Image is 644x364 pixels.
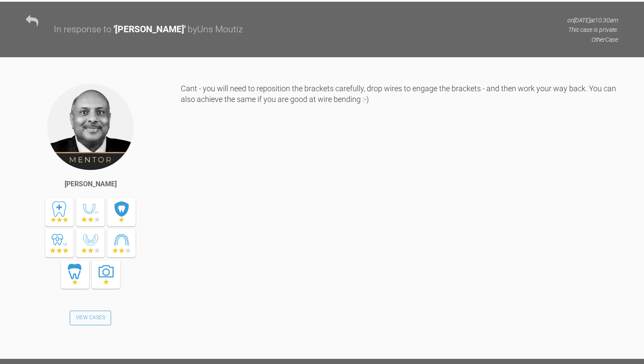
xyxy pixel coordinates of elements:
[181,83,618,346] div: Cant - you will need to reposition the brackets carefully, drop wires to engage the brackets - an...
[65,179,117,190] div: [PERSON_NAME]
[188,22,243,37] div: by Uns Moutiz
[567,15,618,25] p: on [DATE] at 10:30am
[46,83,134,171] img: Utpalendu Bose
[54,22,111,37] div: In response to
[567,35,618,44] p: Other Case
[114,22,186,37] div: ' [PERSON_NAME] '
[70,311,111,325] a: View Cases
[567,25,618,34] p: This case is private.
